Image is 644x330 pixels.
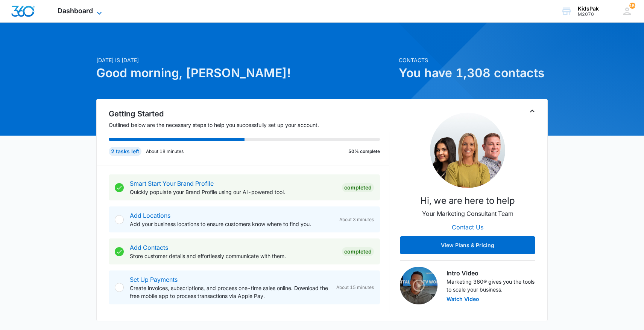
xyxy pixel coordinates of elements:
[130,244,168,251] a: Add Contacts
[96,64,394,82] h1: Good morning, [PERSON_NAME]!
[420,194,515,208] p: Hi, we are here to help
[130,276,178,283] a: Set Up Payments
[447,269,535,278] h3: Intro Video
[146,148,184,155] p: About 18 minutes
[130,212,170,219] a: Add Locations
[629,3,635,9] span: 150
[444,218,491,236] button: Contact Us
[399,56,548,64] p: Contacts
[422,209,513,218] p: Your Marketing Consultant Team
[130,220,333,228] p: Add your business locations to ensure customers know where to find you.
[130,180,214,187] a: Smart Start Your Brand Profile
[342,183,374,192] div: Completed
[130,188,336,196] p: Quickly populate your Brand Profile using our AI-powered tool.
[447,278,535,293] p: Marketing 360® gives you the tools to scale your business.
[629,3,635,9] div: notifications count
[339,216,374,223] span: About 3 minutes
[130,284,330,300] p: Create invoices, subscriptions, and process one-time sales online. Download the free mobile app t...
[109,108,389,119] h2: Getting Started
[342,247,374,256] div: Completed
[447,296,479,302] button: Watch Video
[400,267,437,304] img: Intro Video
[400,236,535,254] button: View Plans & Pricing
[528,107,537,116] button: Toggle Collapse
[96,56,394,64] p: [DATE] is [DATE]
[399,64,548,82] h1: You have 1,308 contacts
[578,6,599,12] div: account name
[58,7,93,15] span: Dashboard
[109,147,141,156] div: 2 tasks left
[130,252,336,260] p: Store customer details and effortlessly communicate with them.
[336,284,374,291] span: About 15 minutes
[348,148,380,155] p: 50% complete
[109,121,389,129] p: Outlined below are the necessary steps to help you successfully set up your account.
[578,12,599,17] div: account id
